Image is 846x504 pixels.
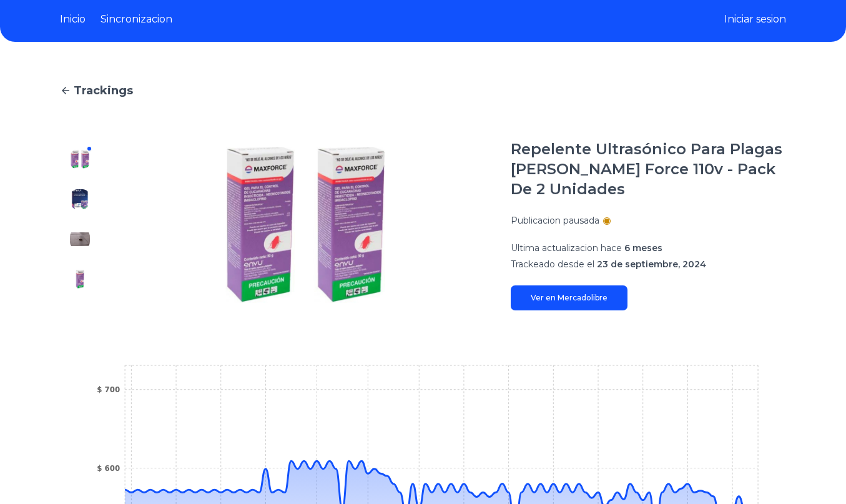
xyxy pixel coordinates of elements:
img: Repelente Ultrasónico Para Plagas Bayer Max Force 110v - Pack De 2 Unidades [125,139,486,310]
img: Repelente Ultrasónico Para Plagas Bayer Max Force 110v - Pack De 2 Unidades [70,149,90,169]
tspan: $ 600 [97,464,120,473]
a: Sincronizacion [101,12,172,27]
a: Inicio [60,12,86,27]
img: Repelente Ultrasónico Para Plagas Bayer Max Force 110v - Pack De 2 Unidades [70,229,90,249]
span: Trackeado desde el [511,259,594,270]
span: 23 de septiembre, 2024 [597,259,706,270]
span: 6 meses [624,242,662,254]
p: Publicacion pausada [511,214,599,227]
h1: Repelente Ultrasónico Para Plagas [PERSON_NAME] Force 110v - Pack De 2 Unidades [511,139,786,199]
span: Ultima actualizacion hace [511,242,622,254]
a: Trackings [60,82,786,99]
button: Iniciar sesion [724,12,786,27]
tspan: $ 700 [97,385,120,394]
span: Trackings [74,82,133,99]
img: Repelente Ultrasónico Para Plagas Bayer Max Force 110v - Pack De 2 Unidades [70,269,90,289]
img: Repelente Ultrasónico Para Plagas Bayer Max Force 110v - Pack De 2 Unidades [70,189,90,209]
a: Ver en Mercadolibre [511,285,627,310]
